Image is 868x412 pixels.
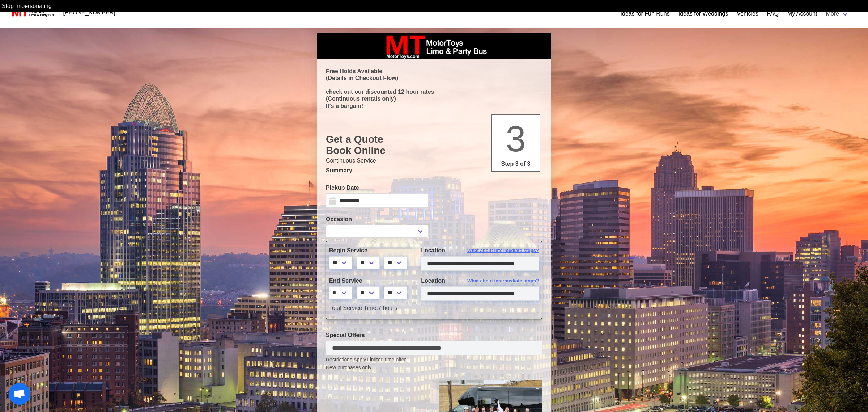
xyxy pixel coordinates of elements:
[9,383,30,405] div: Open chat
[59,5,120,20] a: [PHONE_NUMBER]
[326,75,542,81] p: (Details in Checkout Flow)
[326,184,429,192] label: Pickup Date
[822,7,854,21] a: More
[324,304,544,312] div: 7 hours
[767,9,779,18] a: FAQ
[326,357,542,371] small: Restrictions Apply.
[467,277,539,285] span: What about intermediate stops?
[326,364,542,371] span: New purchases only.
[380,33,488,59] img: box_logo_brand.jpeg
[367,356,407,363] span: Limited time offer.
[495,160,537,168] p: Step 3 of 3
[329,277,410,285] label: End Service
[326,102,542,109] p: It's a bargain!
[467,247,539,254] span: What about intermediate stops?
[421,247,445,253] span: Location
[326,88,542,95] p: check out our discounted 12 hour rates
[326,331,542,340] label: Special Offers
[326,68,542,75] p: Free Holds Available
[506,118,526,159] span: 3
[421,278,445,284] span: Location
[10,8,55,18] img: MotorToys Logo
[329,246,410,255] label: Begin Service
[326,215,429,224] label: Occasion
[326,166,542,175] p: Summary
[326,95,542,102] p: (Continuous rentals only)
[621,9,670,18] a: Ideas for Fun Runs
[2,3,52,9] a: Stop impersonating
[326,134,542,156] h1: Get a Quote Book Online
[326,156,542,165] p: Continuous Service
[678,9,728,18] a: Ideas for Weddings
[329,305,378,311] span: Total Service Time:
[737,9,758,18] a: Vehicles
[787,9,817,18] a: My Account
